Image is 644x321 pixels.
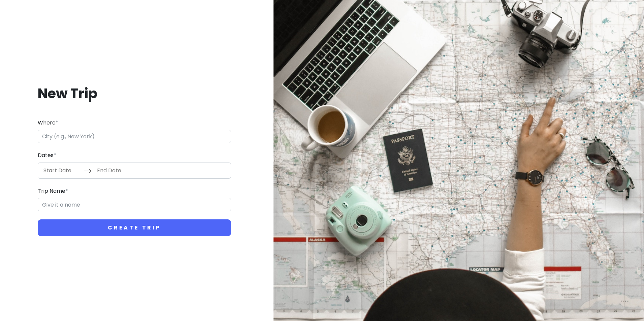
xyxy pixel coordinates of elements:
[38,219,231,236] button: Create Trip
[40,163,84,178] input: Start Date
[38,198,231,211] input: Give it a name
[93,163,137,178] input: End Date
[38,187,68,195] label: Trip Name
[38,118,58,127] label: Where
[38,130,231,143] input: City (e.g., New York)
[38,151,56,160] label: Dates
[38,85,231,102] h1: New Trip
